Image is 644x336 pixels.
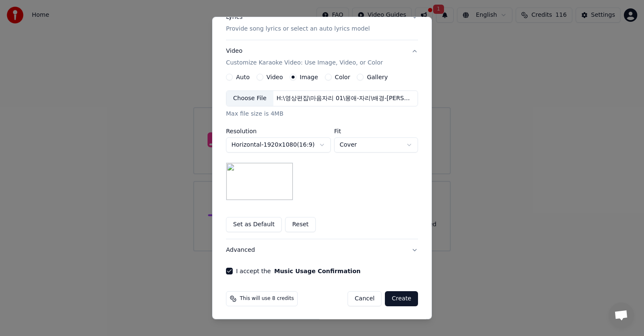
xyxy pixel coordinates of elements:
p: Provide song lyrics or select an auto lyrics model [226,25,370,33]
button: Reset [285,217,316,232]
label: Fit [334,128,418,134]
div: VideoCustomize Karaoke Video: Use Image, Video, or Color [226,74,418,239]
label: Image [300,74,318,80]
label: Resolution [226,128,331,134]
button: Set as Default [226,217,282,232]
div: Max file size is 4MB [226,110,418,118]
label: Color [335,74,351,80]
button: VideoCustomize Karaoke Video: Use Image, Video, or Color [226,40,418,74]
label: Video [267,74,283,80]
button: Advanced [226,239,418,261]
div: H:\영상편집\마음자리 01\몽애-자리\배경-[PERSON_NAME].png [273,94,416,103]
label: Gallery [367,74,388,80]
label: I accept the [236,268,361,274]
button: LyricsProvide song lyrics or select an auto lyrics model [226,6,418,40]
button: I accept the [274,268,361,274]
label: Auto [236,74,250,80]
div: Video [226,47,383,67]
p: Customize Karaoke Video: Use Image, Video, or Color [226,59,383,67]
span: This will use 8 credits [240,295,294,302]
button: Create [385,291,418,306]
div: Lyrics [226,13,242,21]
div: Choose File [226,91,273,106]
button: Cancel [348,291,382,306]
